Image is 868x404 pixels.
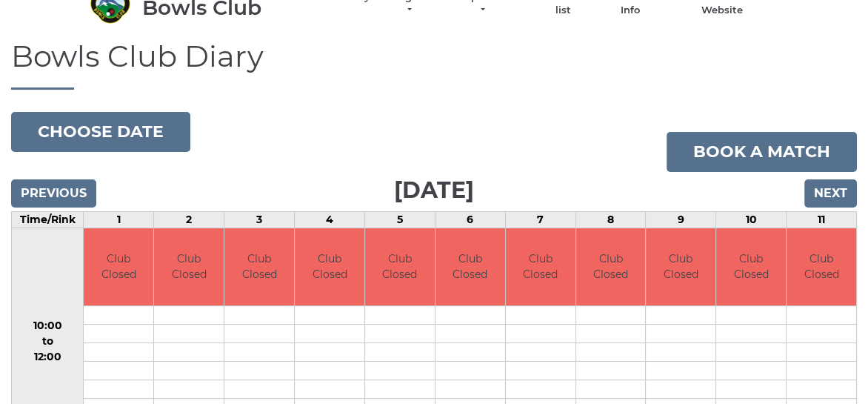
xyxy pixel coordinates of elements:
td: Club Closed [787,228,856,306]
td: Time/Rink [12,211,84,228]
td: 10 [716,211,787,228]
td: Club Closed [435,228,505,306]
td: Club Closed [295,228,364,306]
h1: Bowls Club Diary [11,40,857,90]
td: Club Closed [576,228,646,306]
td: 4 [295,211,365,228]
input: Previous [11,179,96,208]
td: Club Closed [154,228,224,306]
td: Club Closed [365,228,435,306]
td: 8 [575,211,646,228]
td: Club Closed [224,228,294,306]
td: 7 [505,211,575,228]
td: 2 [154,211,224,228]
td: 1 [84,211,154,228]
input: Next [804,179,857,208]
td: 3 [224,211,295,228]
button: Choose date [11,112,190,152]
td: Club Closed [646,228,715,306]
a: Book a match [667,132,857,172]
td: 11 [787,211,857,228]
td: Club Closed [506,228,575,306]
td: Club Closed [716,228,786,306]
td: 5 [364,211,435,228]
td: Club Closed [84,228,153,306]
td: 6 [435,211,505,228]
td: 9 [646,211,716,228]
